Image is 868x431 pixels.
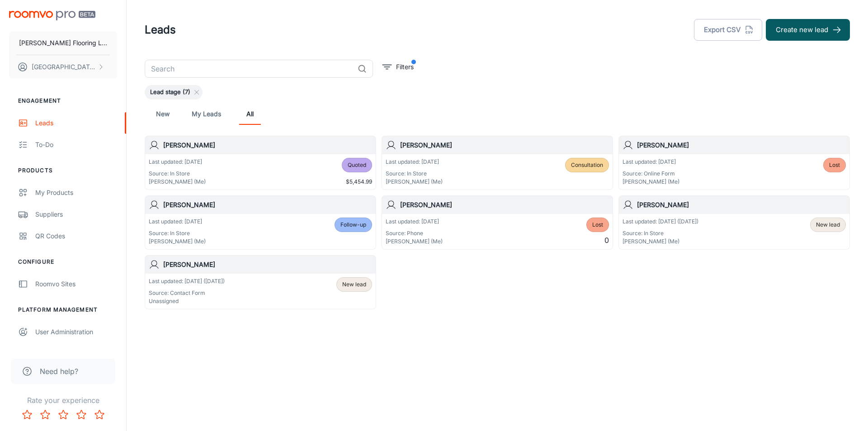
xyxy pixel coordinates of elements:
[396,62,414,72] p: Filters
[149,277,225,285] p: Last updated: [DATE] ([DATE])
[623,218,698,226] p: Last updated: [DATE] ([DATE])
[382,136,613,190] a: [PERSON_NAME]Last updated: [DATE]Source: In Store[PERSON_NAME] (Me)Consultation
[386,229,443,237] p: Source: Phone
[40,366,78,377] span: Need help?
[149,237,206,246] p: [PERSON_NAME] (Me)
[35,209,117,219] div: Suppliers
[149,158,206,166] p: Last updated: [DATE]
[35,279,117,289] div: Roomvo Sites
[35,118,117,128] div: Leads
[149,289,225,297] p: Source: Contact Form
[32,62,95,72] p: [GEOGRAPHIC_DATA] [PERSON_NAME]
[9,11,95,20] img: Roomvo PRO Beta
[386,218,443,226] p: Last updated: [DATE]
[623,237,698,246] p: [PERSON_NAME] (Me)
[618,195,850,250] a: [PERSON_NAME]Last updated: [DATE] ([DATE])Source: In Store[PERSON_NAME] (Me)New lead
[623,158,679,166] p: Last updated: [DATE]
[400,140,609,150] h6: [PERSON_NAME]
[386,178,443,186] p: [PERSON_NAME] (Me)
[694,19,762,41] button: Export CSV
[623,229,698,237] p: Source: In Store
[829,161,840,169] span: Lost
[380,60,416,74] button: filter
[9,55,117,79] button: [GEOGRAPHIC_DATA] [PERSON_NAME]
[149,229,206,237] p: Source: In Store
[145,85,203,99] div: Lead stage (7)
[145,195,376,250] a: [PERSON_NAME]Last updated: [DATE]Source: In Store[PERSON_NAME] (Me)Follow-up
[386,158,443,166] p: Last updated: [DATE]
[149,218,206,226] p: Last updated: [DATE]
[145,22,176,38] h1: Leads
[152,103,174,125] a: New
[192,103,221,125] a: My Leads
[637,200,846,210] h6: [PERSON_NAME]
[145,255,376,309] a: [PERSON_NAME]Last updated: [DATE] ([DATE])Source: Contact FormUnassignedNew lead
[637,140,846,150] h6: [PERSON_NAME]
[623,170,679,178] p: Source: Online Form
[623,178,679,186] p: [PERSON_NAME] (Me)
[163,260,372,270] h6: [PERSON_NAME]
[145,136,376,190] a: [PERSON_NAME]Last updated: [DATE]Source: In Store[PERSON_NAME] (Me)Quoted$5,454.99
[149,297,225,305] p: Unassigned
[382,195,613,250] a: [PERSON_NAME]Last updated: [DATE]Source: Phone[PERSON_NAME] (Me)Lost0
[149,178,206,186] p: [PERSON_NAME] (Me)
[239,103,261,125] a: All
[9,31,117,55] button: [PERSON_NAME] Flooring LLC
[19,38,107,48] p: [PERSON_NAME] Flooring LLC
[592,221,603,229] span: Lost
[35,188,117,198] div: My Products
[766,19,850,41] button: Create new lead
[586,218,609,246] div: 0
[571,161,603,169] span: Consultation
[618,136,850,190] a: [PERSON_NAME]Last updated: [DATE]Source: Online Form[PERSON_NAME] (Me)Lost
[346,178,372,186] span: $5,454.99
[386,237,443,246] p: [PERSON_NAME] (Me)
[816,221,840,229] span: New lead
[340,221,366,229] span: Follow-up
[35,140,117,150] div: To-do
[149,170,206,178] p: Source: In Store
[386,170,443,178] p: Source: In Store
[145,60,354,78] input: Search
[342,280,366,289] span: New lead
[400,200,609,210] h6: [PERSON_NAME]
[163,200,372,210] h6: [PERSON_NAME]
[348,161,366,169] span: Quoted
[35,231,117,241] div: QR Codes
[35,327,117,337] div: User Administration
[163,140,372,150] h6: [PERSON_NAME]
[145,88,196,97] span: Lead stage (7)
